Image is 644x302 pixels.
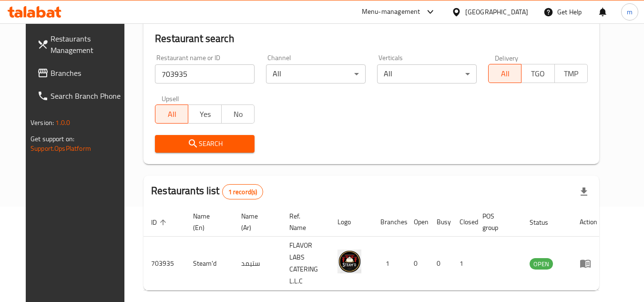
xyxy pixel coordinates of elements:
span: 1.0.0 [55,116,70,129]
h2: Restaurant search [155,31,588,46]
div: [GEOGRAPHIC_DATA] [465,7,528,17]
span: Version: [31,116,54,129]
span: Name (Ar) [241,210,270,233]
span: Branches [51,67,126,79]
div: Menu [580,258,597,269]
a: Support.OpsPlatform [31,142,91,155]
th: Closed [452,208,475,237]
span: TGO [525,67,551,81]
span: Yes [192,107,217,121]
label: Delivery [495,54,519,61]
a: Search Branch Phone [30,84,133,107]
td: FLAVOR LABS CATERING L.L.C [282,237,330,291]
button: All [155,104,188,124]
th: Branches [373,208,406,237]
span: OPEN [530,259,553,270]
input: Search for restaurant name or ID.. [155,64,255,83]
button: TGO [521,64,554,83]
th: Action [572,208,605,237]
div: All [377,64,477,83]
span: Status [530,217,561,228]
span: Name (En) [193,210,222,233]
td: 0 [429,237,452,291]
button: TMP [554,64,588,83]
th: Busy [429,208,452,237]
a: Branches [30,62,133,84]
span: POS group [482,210,511,233]
button: Search [155,135,255,153]
span: ID [151,217,169,228]
button: No [221,104,255,124]
span: Ref. Name [289,210,318,233]
span: TMP [559,67,584,81]
img: Steam'd [337,250,361,273]
button: Yes [188,104,221,124]
h2: Restaurants list [151,184,263,199]
table: enhanced table [143,208,605,291]
span: Restaurants Management [51,33,126,56]
td: ستيمد [234,237,282,291]
span: Get support on: [31,133,74,145]
th: Logo [330,208,373,237]
label: Upsell [162,95,179,102]
div: Menu-management [362,6,420,18]
td: 1 [373,237,406,291]
div: OPEN [530,258,553,270]
td: 1 [452,237,475,291]
span: 1 record(s) [223,187,263,197]
td: 703935 [143,237,185,291]
div: Total records count [222,184,264,199]
div: All [266,64,366,83]
button: All [488,64,521,83]
span: All [492,67,518,81]
th: Open [406,208,429,237]
span: Search [163,138,247,150]
a: Restaurants Management [30,27,133,62]
td: 0 [406,237,429,291]
td: Steam'd [185,237,234,291]
span: All [159,107,184,121]
span: No [225,107,251,121]
span: Search Branch Phone [51,90,126,102]
span: m [627,7,633,17]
